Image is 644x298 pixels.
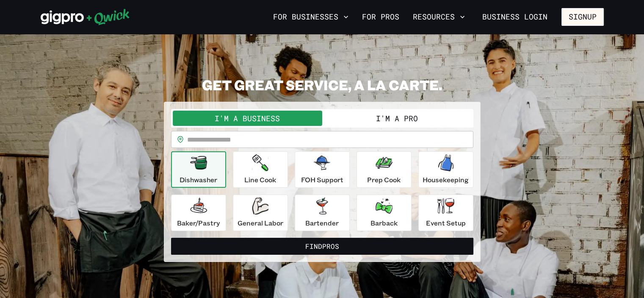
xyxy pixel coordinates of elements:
[180,175,217,185] p: Dishwasher
[475,8,555,26] a: Business Login
[370,218,398,228] p: Barback
[238,218,283,228] p: General Labor
[357,151,412,188] button: Prep Cook
[305,218,339,228] p: Bartender
[270,10,352,24] button: For Businesses
[171,195,226,231] button: Baker/Pastry
[359,10,403,24] a: For Pros
[171,238,473,255] button: FindPros
[561,8,604,26] button: Signup
[295,151,350,188] button: FOH Support
[233,151,288,188] button: Line Cook
[177,218,220,228] p: Baker/Pastry
[164,76,481,93] h2: GET GREAT SERVICE, A LA CARTE.
[418,195,473,231] button: Event Setup
[418,151,473,188] button: Housekeeping
[295,195,350,231] button: Bartender
[301,175,343,185] p: FOH Support
[171,151,226,188] button: Dishwasher
[173,111,322,126] button: I'm a Business
[367,175,401,185] p: Prep Cook
[409,10,468,24] button: Resources
[426,218,466,228] p: Event Setup
[244,175,276,185] p: Line Cook
[423,175,469,185] p: Housekeeping
[357,195,412,231] button: Barback
[233,195,288,231] button: General Labor
[322,111,472,126] button: I'm a Pro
